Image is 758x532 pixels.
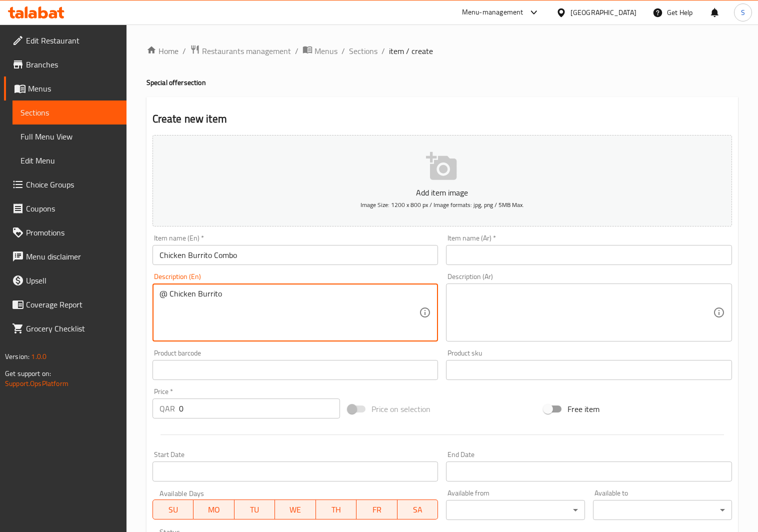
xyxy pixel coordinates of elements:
button: MO [193,499,234,519]
input: Please enter price [179,398,340,418]
a: Upsell [4,268,126,292]
button: Add item imageImage Size: 1200 x 800 px / Image formats: jpg, png / 5MB Max. [152,135,732,226]
a: Coverage Report [4,292,126,316]
span: MO [197,502,230,517]
span: Edit Menu [20,154,118,166]
span: FR [360,502,393,517]
span: TU [238,502,271,517]
a: Edit Menu [12,148,126,172]
a: Support.OpsPlatform [5,377,68,390]
button: TU [234,499,275,519]
input: Please enter product sku [446,360,732,380]
span: Price on selection [371,403,430,415]
span: S [741,7,745,18]
input: Enter name En [152,245,438,265]
div: ​ [446,500,585,520]
span: Full Menu View [20,130,118,142]
span: Edit Restaurant [26,34,118,46]
div: ​ [593,500,732,520]
a: Menus [4,76,126,100]
span: Coupons [26,202,118,214]
span: SU [157,502,189,517]
a: Choice Groups [4,172,126,196]
a: Branches [4,52,126,76]
button: TH [316,499,357,519]
span: 1.0.0 [31,350,46,363]
span: Branches [26,58,118,70]
span: TH [320,502,353,517]
a: Full Menu View [12,124,126,148]
p: QAR [159,402,175,414]
a: Home [146,45,178,57]
button: SU [152,499,193,519]
span: WE [279,502,312,517]
span: Choice Groups [26,178,118,190]
a: Edit Restaurant [4,28,126,52]
h2: Create new item [152,111,732,126]
a: Promotions [4,220,126,244]
span: Get support on: [5,367,51,380]
button: SA [397,499,438,519]
span: Image Size: 1200 x 800 px / Image formats: jpg, png / 5MB Max. [360,199,524,210]
div: [GEOGRAPHIC_DATA] [570,7,636,18]
p: Add item image [168,186,716,198]
span: Restaurants management [202,45,291,57]
span: Upsell [26,274,118,286]
div: Menu-management [462,6,523,18]
a: Coupons [4,196,126,220]
li: / [381,45,385,57]
span: Sections [20,106,118,118]
span: SA [401,502,434,517]
button: WE [275,499,316,519]
span: Grocery Checklist [26,322,118,334]
span: Free item [567,403,599,415]
span: item / create [389,45,433,57]
a: Restaurants management [190,44,291,57]
input: Enter name Ar [446,245,732,265]
nav: breadcrumb [146,44,738,57]
li: / [182,45,186,57]
li: / [341,45,345,57]
a: Menu disclaimer [4,244,126,268]
span: Menus [28,82,118,94]
h4: Special offer section [146,77,738,87]
input: Please enter product barcode [152,360,438,380]
span: Menus [314,45,337,57]
span: Coverage Report [26,298,118,310]
a: Menus [302,44,337,57]
span: Menu disclaimer [26,250,118,262]
a: Sections [349,45,377,57]
span: Version: [5,350,29,363]
textarea: @ Chicken Burrito [159,289,419,336]
li: / [295,45,298,57]
button: FR [356,499,397,519]
a: Grocery Checklist [4,316,126,340]
a: Sections [12,100,126,124]
span: Promotions [26,226,118,238]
